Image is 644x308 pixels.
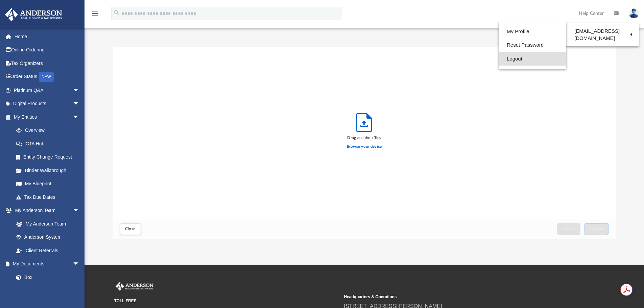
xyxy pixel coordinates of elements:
[347,144,382,150] label: Browse your device
[5,97,90,111] a: Digital Productsarrow_drop_down
[9,137,90,150] a: CTA Hub
[9,244,86,257] a: Client Referrals
[91,9,99,18] i: menu
[113,9,120,17] i: search
[73,84,86,97] span: arrow_drop_down
[9,270,83,284] a: Box
[9,231,86,244] a: Anderson System
[73,257,86,271] span: arrow_drop_down
[9,190,90,204] a: Tax Due Dates
[9,284,86,298] a: Meeting Minutes
[557,223,581,235] button: Cancel
[5,257,86,271] a: My Documentsarrow_drop_down
[347,135,382,141] div: Drag and drop files
[91,13,99,18] a: menu
[9,124,90,137] a: Overview
[5,110,90,124] a: My Entitiesarrow_drop_down
[5,56,90,70] a: Tax Organizers
[5,84,90,97] a: Platinum Q&Aarrow_drop_down
[9,150,90,164] a: Entity Change Request
[499,52,566,66] a: Logout
[39,72,54,82] div: NEW
[5,30,90,43] a: Home
[9,164,90,177] a: Binder Walkthrough
[5,70,90,84] a: Order StatusNEW
[114,298,339,304] small: TOLL FREE
[5,43,90,57] a: Online Ordering
[73,110,86,124] span: arrow_drop_down
[9,217,83,231] a: My Anderson Team
[566,25,639,45] a: [EMAIL_ADDRESS][DOMAIN_NAME]
[73,97,86,111] span: arrow_drop_down
[344,294,569,300] small: Headquarters & Operations
[590,227,604,231] span: Upload
[114,282,155,291] img: Anderson Advisors Platinum Portal
[499,38,566,52] a: Reset Password
[562,227,576,231] span: Cancel
[3,8,64,21] img: Anderson Advisors Platinum Portal
[9,177,86,191] a: My Blueprint
[125,227,136,231] span: Close
[5,204,86,217] a: My Anderson Teamarrow_drop_down
[629,8,639,18] img: User Pic
[113,47,616,239] div: Upload
[585,223,609,235] button: Upload
[499,25,566,39] a: My Profile
[120,223,141,235] button: Close
[73,204,86,218] span: arrow_drop_down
